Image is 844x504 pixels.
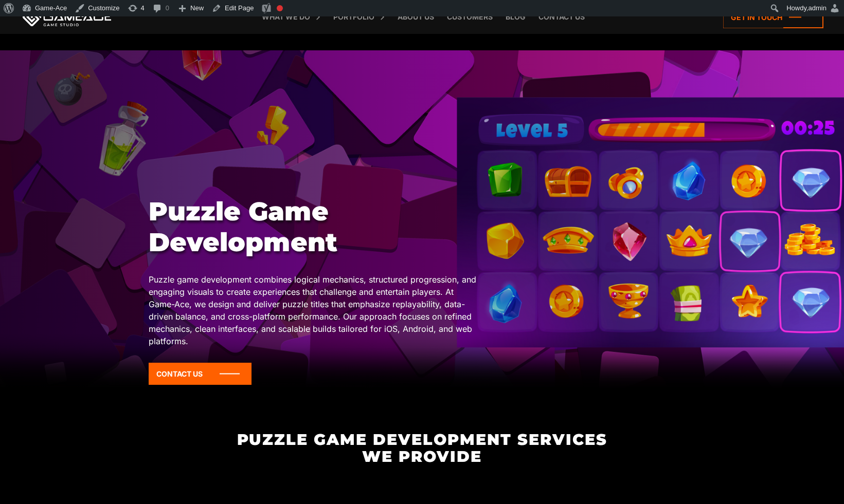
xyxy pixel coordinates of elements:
[149,273,477,347] p: Puzzle game development combines logical mechanics, structured progression, and engaging visuals ...
[277,5,283,11] div: Focus keyphrase not set
[149,363,252,385] a: Contact Us
[809,4,827,12] span: admin
[723,6,823,28] a: Get in touch
[148,431,696,465] h2: Puzzle Game Development Services We Provide
[149,196,477,258] h1: Puzzle Game Development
